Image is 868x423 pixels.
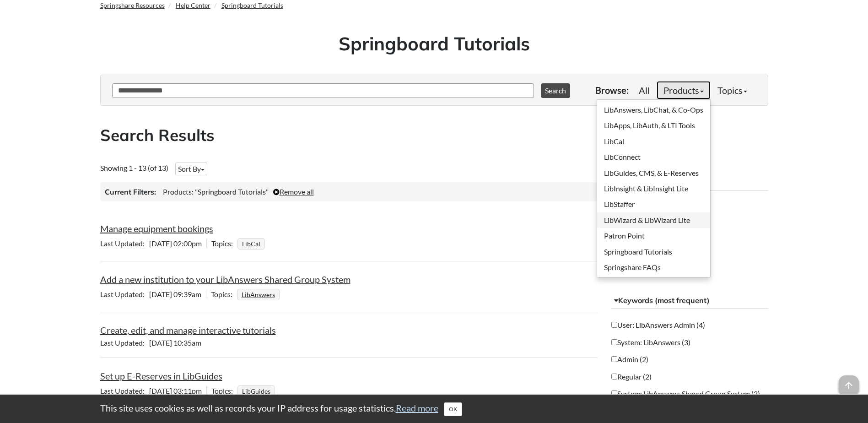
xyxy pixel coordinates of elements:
span: Last Updated [100,239,149,248]
button: Close [444,402,462,416]
span: [DATE] 10:35am [100,338,206,347]
a: LibGuides, CMS, & E-Reserves [597,165,710,181]
a: Springshare FAQs [597,260,710,275]
label: System: LibAnswers (3) [611,337,690,347]
a: LibInsight & LibInsight Lite [597,181,710,196]
button: Sort By [175,163,207,175]
a: LibCal [597,134,710,149]
a: Springboard Tutorials [221,1,283,9]
a: arrow_upward [839,376,859,387]
button: Keywords (most frequent) [611,293,768,309]
label: User: LibAnswers Admin (4) [611,320,705,330]
h3: Current Filters [105,187,156,197]
a: LibAnswers [240,288,276,301]
a: Set up E-Reserves in LibGuides [100,370,222,381]
a: Springshare Resources [100,1,165,9]
p: Browse: [595,84,629,97]
a: LibAnswers, LibChat, & Co-Ops [597,102,710,118]
a: LibConnect [597,149,710,165]
span: Last Updated [100,338,149,347]
a: Remove all [273,187,314,196]
span: Topics [211,386,237,395]
a: LibCal [241,237,262,250]
input: Regular (2) [611,374,617,380]
div: This site uses cookies as well as records your IP address for usage statistics. [91,401,777,416]
a: LibApps, LibAuth, & LTI Tools [597,118,710,133]
label: System: LibAnswers Shared Group System (2) [611,389,760,399]
span: Products: [163,187,194,196]
label: Admin (2) [611,354,648,364]
span: [DATE] 09:39am [100,290,206,298]
span: "Springboard Tutorials" [195,187,269,196]
a: LibStaffer [597,196,710,212]
span: [DATE] 03:11pm [100,386,206,395]
ul: Products [597,99,711,278]
h1: Springboard Tutorials [107,31,761,56]
input: System: LibAnswers (3) [611,339,617,345]
a: Manage equipment bookings [100,223,213,234]
span: Showing 1 - 13 (of 13) [100,163,168,172]
span: arrow_upward [839,375,859,396]
ul: Topics [237,239,267,248]
span: Topics [211,290,237,298]
span: Last Updated [100,386,149,395]
span: [DATE] 02:00pm [100,239,206,248]
a: All [632,81,657,99]
input: System: LibAnswers Shared Group System (2) [611,390,617,396]
a: LibWizard & LibWizard Lite [597,212,710,228]
button: Search [541,83,570,98]
a: Read more [396,402,438,413]
a: Topics [711,81,754,99]
input: Admin (2) [611,356,617,362]
a: Help Center [176,1,210,9]
span: Topics [211,239,237,248]
input: User: LibAnswers Admin (4) [611,322,617,328]
a: LibGuides [241,385,272,398]
label: Regular (2) [611,372,652,382]
a: Patron Point [597,228,710,244]
a: Springboard Tutorials [597,244,710,260]
ul: Topics [237,386,277,395]
a: Products [657,81,711,99]
a: Add a new institution to your LibAnswers Shared Group System [100,274,350,285]
a: Create, edit, and manage interactive tutorials [100,325,276,336]
ul: Topics [237,290,282,298]
h2: Search Results [100,124,768,146]
span: Last Updated [100,290,149,298]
